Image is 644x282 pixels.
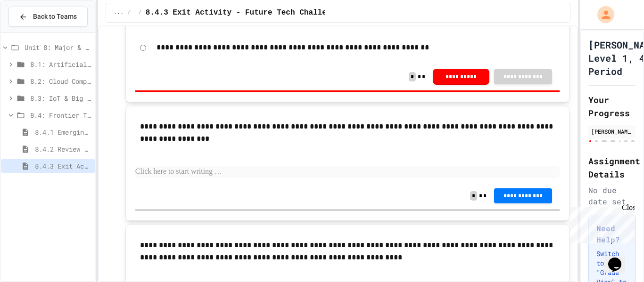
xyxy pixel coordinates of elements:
[30,59,91,69] span: 8.1: Artificial Intelligence Basics
[35,161,91,171] span: 8.4.3 Exit Activity - Future Tech Challenge
[588,185,636,207] div: No due date set
[587,4,617,25] div: My Account
[35,144,91,154] span: 8.4.2 Review - Emerging Technologies: Shaping Our Digital Future
[30,110,91,120] span: 8.4: Frontier Tech Spotlight
[8,7,88,27] button: Back to Teams
[114,9,124,16] span: ...
[35,127,91,137] span: 8.4.1 Emerging Technologies: Shaping Our Digital Future
[588,154,636,181] h2: Assignment Details
[33,12,77,22] span: Back to Teams
[588,93,636,120] h2: Your Progress
[139,9,142,16] span: /
[591,127,633,136] div: [PERSON_NAME]
[604,244,635,273] iframe: chat widget
[30,93,91,103] span: 8.3: IoT & Big Data
[146,7,340,18] span: 8.4.3 Exit Activity - Future Tech Challenge
[4,4,65,60] div: Chat with us now!Close
[25,42,91,52] span: Unit 8: Major & Emerging Technologies
[566,203,635,243] iframe: chat widget
[127,9,131,16] span: /
[30,76,91,86] span: 8.2: Cloud Computing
